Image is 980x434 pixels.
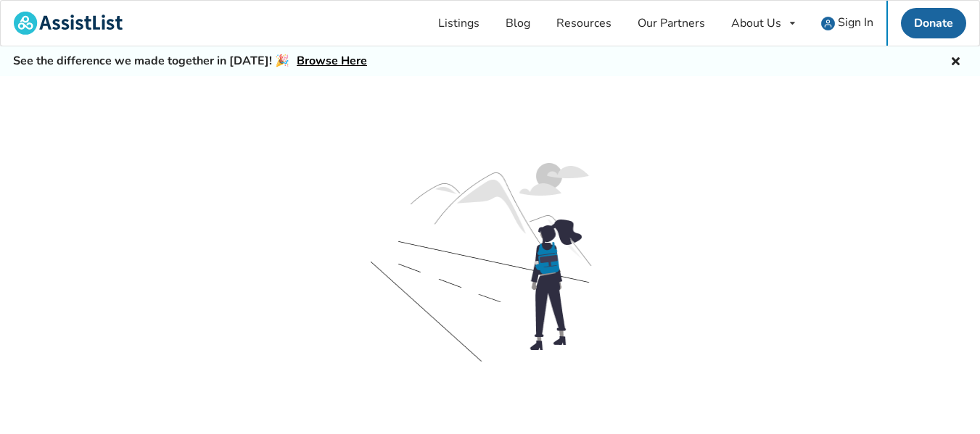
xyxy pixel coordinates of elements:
[625,1,718,46] a: Our Partners
[493,1,543,46] a: Blog
[13,54,367,69] h5: See the difference we made together in [DATE]! 🎉
[297,53,367,69] a: Browse Here
[371,157,610,389] img: t.417af22f.png
[14,12,123,35] img: assistlist-logo
[731,17,781,29] div: About Us
[821,17,835,30] img: user icon
[425,1,493,46] a: Listings
[543,1,625,46] a: Resources
[808,1,886,46] a: user icon Sign In
[838,14,873,30] span: Sign In
[901,8,966,38] a: Donate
